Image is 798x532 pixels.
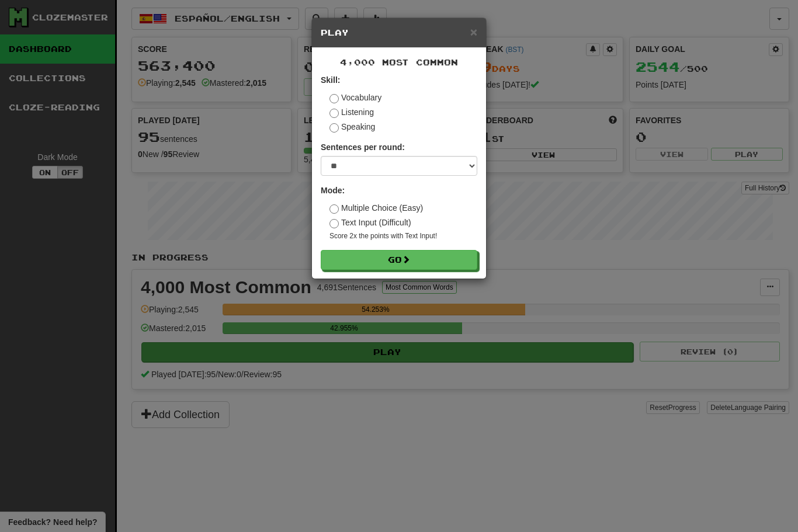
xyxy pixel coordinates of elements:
label: Vocabulary [329,92,381,103]
h5: Play [321,27,477,39]
label: Speaking [329,121,375,133]
label: Multiple Choice (Easy) [329,202,423,214]
span: × [470,25,477,39]
label: Text Input (Difficult) [329,217,411,228]
button: Close [470,26,477,38]
input: Text Input (Difficult) [329,219,339,228]
input: Speaking [329,123,339,133]
span: 4,000 Most Common [340,57,458,67]
small: Score 2x the points with Text Input ! [329,231,477,241]
label: Listening [329,106,374,118]
strong: Skill: [321,75,340,85]
button: Go [321,250,477,270]
input: Vocabulary [329,94,339,103]
input: Multiple Choice (Easy) [329,204,339,214]
label: Sentences per round: [321,141,405,153]
strong: Mode: [321,186,345,195]
input: Listening [329,109,339,118]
